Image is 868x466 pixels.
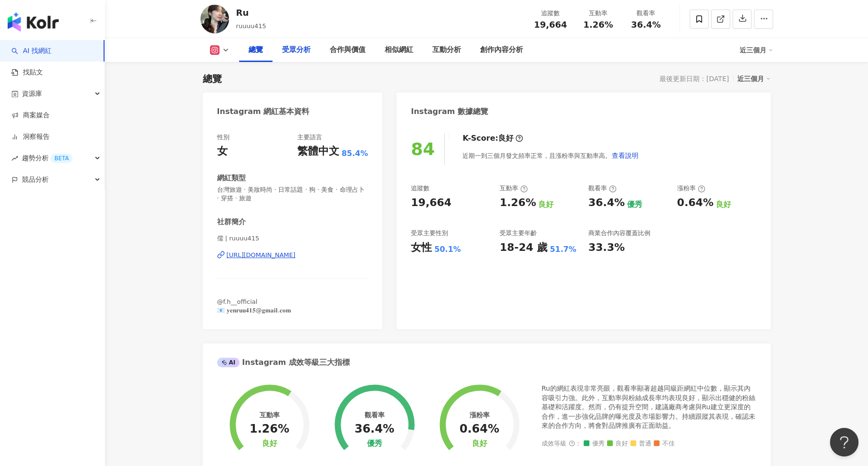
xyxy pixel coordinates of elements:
span: rise [11,155,18,162]
div: 總覽 [249,44,263,56]
a: [URL][DOMAIN_NAME] [217,251,368,259]
span: 競品分析 [22,169,49,190]
div: [URL][DOMAIN_NAME] [227,251,296,259]
div: 漲粉率 [469,411,489,419]
div: 觀看率 [364,411,384,419]
span: 儒 | ruuuu415 [217,234,368,243]
span: 趨勢分析 [22,147,73,169]
span: 85.4% [342,148,368,159]
img: logo [8,12,59,31]
div: AI [217,358,240,367]
div: 觀看率 [628,9,664,18]
span: 普通 [630,440,651,447]
div: 觀看率 [588,184,617,193]
img: KOL Avatar [200,5,229,33]
div: 互動率 [259,411,279,419]
span: 優秀 [584,440,605,447]
div: Instagram 數據總覽 [411,106,488,117]
span: 1.26% [583,20,613,30]
div: Ru [236,7,266,19]
div: 良好 [716,199,731,210]
div: 1.26% [250,423,289,436]
div: 18-24 歲 [500,240,547,255]
div: Ru的網紅表現非常亮眼，觀看率顯著超越同級距網紅中位數，顯示其內容吸引力強。此外，互動率與粉絲成長率均表現良好，顯示出穩健的粉絲基礎和活躍度。然而，仍有提升空間，建議廠商考慮與Ru建立更深度的合... [542,384,756,431]
div: 受眾主要年齡 [500,229,537,238]
div: 50.1% [434,244,461,255]
div: 0.64% [460,423,499,436]
span: 資源庫 [22,83,42,104]
div: 互動率 [580,9,617,18]
span: 良好 [607,440,628,447]
div: 51.7% [550,244,576,255]
div: 良好 [498,133,513,144]
div: 漲粉率 [677,184,705,193]
div: 1.26% [500,196,536,210]
span: ruuuu415 [236,22,266,30]
span: 36.4% [631,20,660,30]
span: @f.h__official 📧 𝐲𝐞𝐧𝐫𝐮𝐮𝟒𝟏𝟓@𝐠𝐦𝐚𝐢𝐥.𝐜𝐨𝐦 [217,298,291,314]
a: 商案媒合 [11,111,50,120]
div: BETA [51,154,73,163]
span: 查看說明 [612,152,638,159]
div: 0.64% [677,196,713,210]
div: 優秀 [366,439,382,448]
div: 36.4% [355,423,394,436]
div: 受眾分析 [282,44,311,56]
div: 性別 [217,133,230,142]
div: 互動分析 [432,44,461,56]
div: 女性 [411,240,432,255]
div: 成效等級 ： [542,440,756,447]
div: 36.4% [588,196,625,210]
div: 互動率 [500,184,528,193]
div: 網紅類型 [217,173,246,183]
a: searchAI 找網紅 [11,46,52,56]
div: 總覽 [203,72,222,85]
div: Instagram 成效等級三大指標 [217,357,350,368]
div: 女 [217,144,228,159]
div: 繁體中文 [297,144,339,159]
div: 良好 [538,199,554,210]
div: 商業合作內容覆蓋比例 [588,229,650,238]
div: 近三個月 [737,72,771,85]
div: 最後更新日期：[DATE] [659,75,729,83]
div: 優秀 [627,199,642,210]
div: 相似網紅 [385,44,413,56]
div: 受眾主要性別 [411,229,448,238]
span: 19,664 [534,20,567,30]
div: 33.3% [588,240,625,255]
div: 主要語言 [297,133,322,142]
iframe: Help Scout Beacon - Open [830,428,858,456]
div: 良好 [261,439,277,448]
div: 創作內容分析 [480,44,523,56]
button: 查看說明 [611,146,639,165]
a: 找貼文 [11,68,43,77]
div: 合作與價值 [330,44,366,56]
span: 不佳 [654,440,675,447]
div: K-Score : [462,133,523,144]
div: 近期一到三個月發文頻率正常，且漲粉率與互動率高。 [462,146,639,165]
div: 84 [411,139,435,159]
div: 追蹤數 [533,9,569,18]
div: Instagram 網紅基本資料 [217,106,310,117]
div: 社群簡介 [217,217,246,227]
div: 近三個月 [740,42,773,58]
div: 追蹤數 [411,184,429,193]
a: 洞察報告 [11,132,50,142]
div: 19,664 [411,196,451,210]
div: 良好 [471,439,487,448]
span: 台灣旅遊 · 美妝時尚 · 日常話題 · 狗 · 美食 · 命理占卜 · 穿搭 · 旅遊 [217,186,368,203]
